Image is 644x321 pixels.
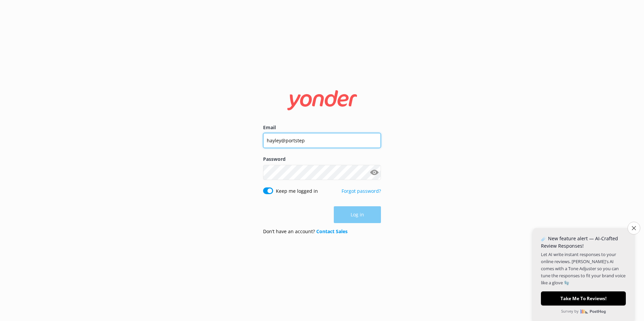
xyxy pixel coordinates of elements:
[367,166,381,179] button: Show password
[342,188,381,194] a: Forgot password?
[263,155,381,163] label: Password
[263,228,348,235] p: Don’t have an account?
[263,133,381,148] input: user@emailaddress.com
[316,228,348,235] a: Contact Sales
[276,187,318,195] label: Keep me logged in
[263,124,381,131] label: Email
